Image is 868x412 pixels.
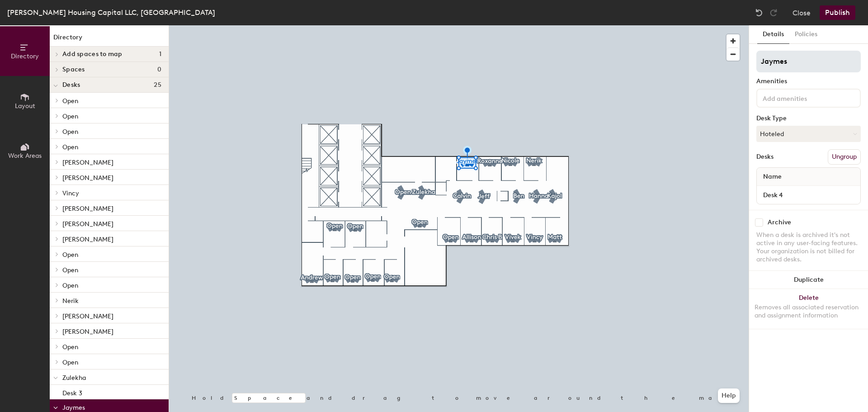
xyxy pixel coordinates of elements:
[62,374,86,382] span: Zulekha
[62,359,78,366] span: Open
[759,189,859,201] input: Unnamed desk
[756,153,774,161] div: Desks
[62,113,78,120] span: Open
[62,51,123,58] span: Add spaces to map
[820,5,855,20] button: Publish
[828,149,861,165] button: Ungroup
[759,169,786,185] span: Name
[769,8,778,17] img: Redo
[62,205,113,213] span: [PERSON_NAME]
[749,271,868,289] button: Duplicate
[62,387,82,397] p: Desk 3
[62,66,85,73] span: Spaces
[159,51,161,58] span: 1
[50,33,169,47] h1: Directory
[62,159,113,166] span: [PERSON_NAME]
[793,5,811,20] button: Close
[62,328,113,336] span: [PERSON_NAME]
[62,236,113,243] span: [PERSON_NAME]
[15,102,35,110] span: Layout
[62,343,78,351] span: Open
[756,78,861,85] div: Amenities
[62,404,85,412] span: Jaymes
[11,52,39,60] span: Directory
[62,266,78,274] span: Open
[62,220,113,228] span: [PERSON_NAME]
[718,388,740,403] button: Help
[755,303,863,320] div: Removes all associated reservation and assignment information
[62,282,78,289] span: Open
[8,152,42,160] span: Work Areas
[62,97,78,105] span: Open
[761,92,842,103] input: Add amenities
[62,128,78,136] span: Open
[768,219,791,226] div: Archive
[157,66,161,73] span: 0
[7,7,215,18] div: [PERSON_NAME] Housing Capital LLC, [GEOGRAPHIC_DATA]
[62,81,80,89] span: Desks
[154,81,161,89] span: 25
[749,289,868,329] button: DeleteRemoves all associated reservation and assignment information
[756,231,861,264] div: When a desk is archived it's not active in any user-facing features. Your organization is not bil...
[62,297,79,305] span: Nerik
[789,25,823,44] button: Policies
[756,115,861,122] div: Desk Type
[62,251,78,259] span: Open
[757,25,789,44] button: Details
[62,143,78,151] span: Open
[755,8,764,17] img: Undo
[62,189,79,197] span: Vincy
[62,174,113,182] span: [PERSON_NAME]
[756,126,861,142] button: Hoteled
[62,313,113,320] span: [PERSON_NAME]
